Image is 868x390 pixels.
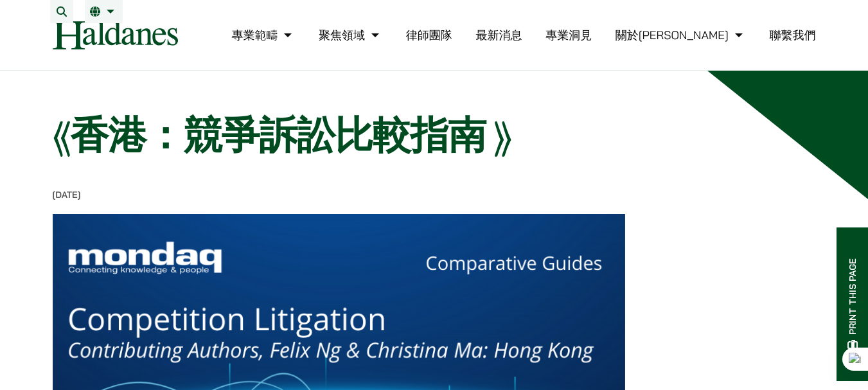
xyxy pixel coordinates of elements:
[475,28,522,42] a: 最新消息
[90,6,118,17] a: 繁
[319,28,382,42] a: 聚焦領域
[53,189,81,200] time: [DATE]
[53,21,178,49] img: Logo of Haldanes
[616,28,746,42] a: 關於何敦
[770,28,816,42] a: 聯繫我們
[406,28,452,42] a: 律師團隊
[53,112,720,158] h1: 《香港：競爭訴訟比較指南 》
[231,28,295,42] a: 專業範疇
[545,28,592,42] a: 專業洞見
